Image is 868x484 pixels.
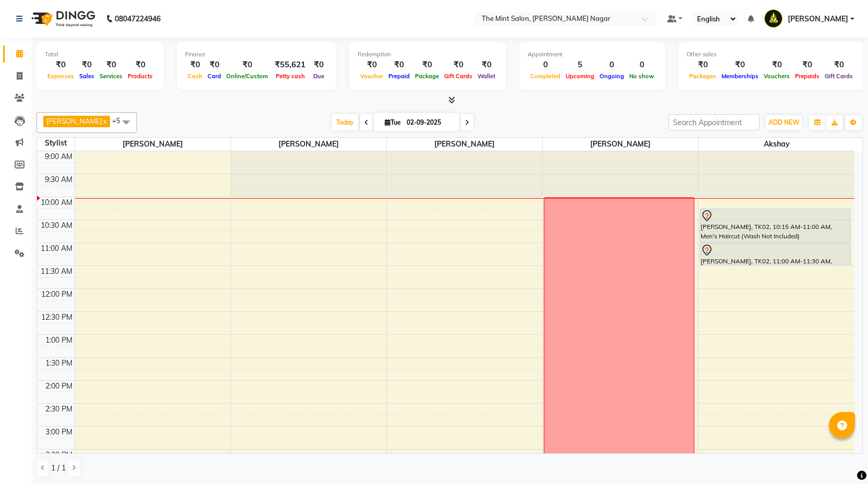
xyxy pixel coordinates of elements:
div: 5 [563,59,597,71]
span: ADD NEW [768,118,799,126]
div: ₹0 [442,59,475,71]
span: Package [412,72,442,80]
div: Stylist [37,138,75,149]
span: Prepaid [386,72,412,80]
div: Redemption [358,50,498,59]
div: 3:00 PM [43,427,75,438]
div: ₹0 [761,59,792,71]
b: 08047224946 [115,4,161,33]
div: 1:00 PM [43,335,75,346]
div: [PERSON_NAME], TK02, 10:15 AM-11:00 AM, Men's Haircut (Wash Not Included) [700,209,850,242]
img: Dhiraj Mirajkar [764,9,783,28]
div: 1:30 PM [43,358,75,369]
div: ₹0 [310,59,328,71]
img: logo [27,4,98,33]
span: Products [125,72,155,80]
button: ADD NEW [766,115,802,130]
span: Upcoming [563,72,597,80]
span: [PERSON_NAME] [46,117,102,125]
span: Today [332,114,358,130]
div: 0 [627,59,657,71]
input: Search Appointment [668,114,760,130]
span: Packages [687,72,719,80]
div: 11:30 AM [39,266,75,277]
span: [PERSON_NAME] [75,138,230,151]
div: ₹0 [475,59,498,71]
span: 1 / 1 [51,463,66,474]
div: ₹0 [822,59,855,71]
div: ₹0 [77,59,97,71]
div: 9:30 AM [43,174,75,185]
div: ₹0 [125,59,155,71]
div: Finance [185,50,328,59]
span: +5 [112,116,128,125]
div: ₹0 [358,59,386,71]
div: ₹0 [412,59,442,71]
span: [PERSON_NAME] [788,14,848,25]
div: ₹55,621 [271,59,310,71]
div: ₹0 [97,59,125,71]
div: Appointment [528,50,657,59]
span: Tue [382,118,404,126]
div: 10:00 AM [39,197,75,208]
span: Cash [185,72,205,80]
span: [PERSON_NAME] [387,138,542,151]
div: ₹0 [205,59,224,71]
div: [PERSON_NAME], TK02, 11:00 AM-11:30 AM, [PERSON_NAME] [700,244,850,265]
div: 11:00 AM [39,243,75,254]
span: Memberships [719,72,761,80]
span: Sales [77,72,97,80]
div: ₹0 [792,59,822,71]
span: Card [205,72,224,80]
div: 0 [597,59,627,71]
div: 2:00 PM [43,381,75,392]
span: Due [311,72,327,80]
div: ₹0 [386,59,412,71]
div: ₹0 [224,59,271,71]
div: ₹0 [719,59,761,71]
div: 2:30 PM [43,404,75,415]
span: Expenses [45,72,77,80]
span: Prepaids [792,72,822,80]
a: x [102,117,107,125]
span: Online/Custom [224,72,271,80]
span: Completed [528,72,563,80]
span: Vouchers [761,72,792,80]
span: Voucher [358,72,386,80]
div: 10:30 AM [39,220,75,231]
div: 12:30 PM [39,312,75,323]
div: ₹0 [45,59,77,71]
span: [PERSON_NAME] [543,138,698,151]
span: Ongoing [597,72,627,80]
span: Wallet [475,72,498,80]
div: 3:30 PM [43,450,75,461]
input: 2025-09-02 [404,115,456,130]
span: Akshay [699,138,854,151]
div: 0 [528,59,563,71]
div: ₹0 [185,59,205,71]
span: Services [97,72,125,80]
div: 12:00 PM [39,289,75,300]
span: Gift Cards [822,72,855,80]
div: ₹0 [687,59,719,71]
div: Total [45,50,155,59]
div: Other sales [687,50,855,59]
span: No show [627,72,657,80]
span: [PERSON_NAME] [231,138,386,151]
div: 9:00 AM [43,151,75,162]
span: Petty cash [273,72,308,80]
span: Gift Cards [442,72,475,80]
